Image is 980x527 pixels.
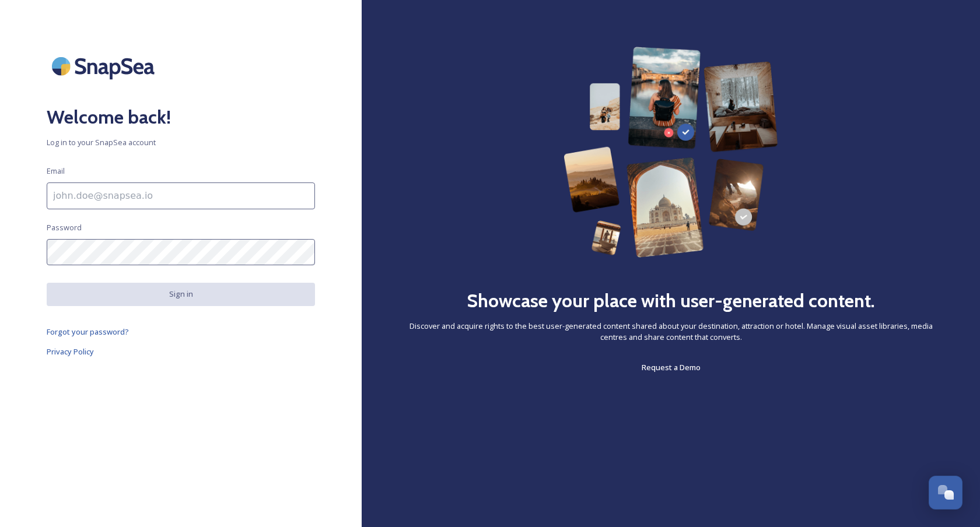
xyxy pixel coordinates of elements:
[47,345,315,359] a: Privacy Policy
[47,325,315,339] a: Forgot your password?
[408,321,933,343] span: Discover and acquire rights to the best user-generated content shared about your destination, att...
[642,362,701,373] span: Request a Demo
[47,346,94,357] span: Privacy Policy
[47,103,315,131] h2: Welcome back!
[47,166,65,177] span: Email
[563,47,779,258] img: 63b42ca75bacad526042e722_Group%20154-p-800.png
[47,47,163,86] img: SnapSea Logo
[929,476,963,510] button: Open Chat
[47,182,315,209] input: john.doe@snapsea.io
[642,360,701,374] a: Request a Demo
[47,137,315,148] span: Log in to your SnapSea account
[47,283,315,305] button: Sign in
[47,326,129,337] span: Forgot your password?
[467,287,875,315] h2: Showcase your place with user-generated content.
[47,222,82,233] span: Password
